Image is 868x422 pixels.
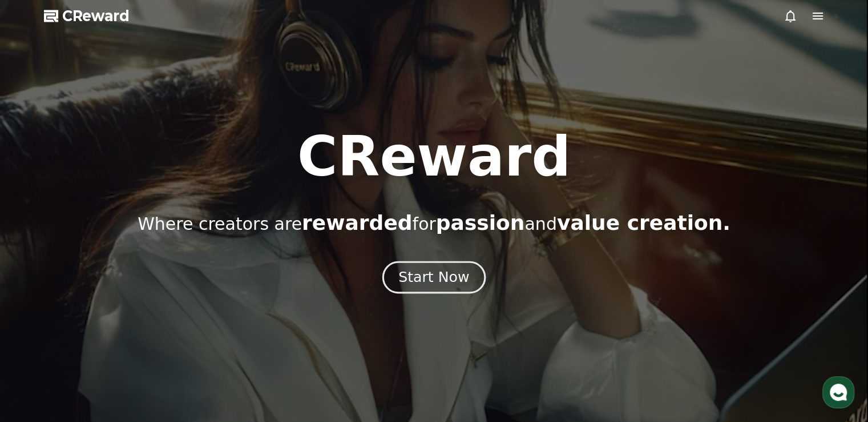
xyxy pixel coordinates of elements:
[3,327,75,356] a: Home
[302,211,412,234] span: rewarded
[398,268,469,287] div: Start Now
[147,327,219,356] a: Settings
[436,211,525,234] span: passion
[62,7,130,25] span: CReward
[297,129,571,184] h1: CReward
[385,273,483,284] a: Start Now
[382,261,486,294] button: Start Now
[169,344,197,353] span: Settings
[29,344,49,353] span: Home
[44,7,130,25] a: CReward
[95,345,128,354] span: Messages
[75,327,147,356] a: Messages
[557,211,730,234] span: value creation.
[138,212,730,234] p: Where creators are for and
